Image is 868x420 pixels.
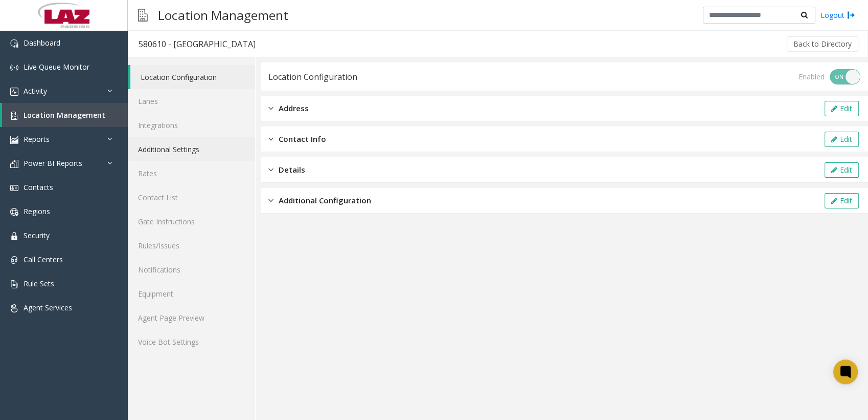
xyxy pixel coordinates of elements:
[10,256,18,264] img: 'icon'
[798,71,825,82] div: Enabled
[279,164,305,176] span: Details
[24,62,89,72] span: Live Queue Monitor
[279,102,309,114] span: Address
[128,113,255,137] a: Integrations
[128,306,255,330] a: Agent Page Preview
[128,234,255,258] a: Rules/Issues
[10,208,18,216] img: 'icon'
[268,102,273,114] img: closed
[268,70,357,83] div: Location Configuration
[24,279,54,288] span: Rule Sets
[128,282,255,306] a: Equipment
[24,230,50,240] span: Security
[279,195,371,206] span: Additional Configuration
[128,330,255,354] a: Voice Bot Settings
[139,37,256,51] div: 580610 - [GEOGRAPHIC_DATA]
[825,162,859,178] button: Edit
[10,280,18,288] img: 'icon'
[24,158,82,168] span: Power BI Reports
[825,193,859,208] button: Edit
[10,88,18,96] img: 'icon'
[128,258,255,282] a: Notifications
[10,112,18,120] img: 'icon'
[24,110,105,120] span: Location Management
[24,134,50,144] span: Reports
[128,185,255,209] a: Contact List
[268,133,273,145] img: closed
[128,137,255,161] a: Additional Settings
[128,161,255,185] a: Rates
[128,89,255,113] a: Lanes
[847,10,855,20] img: logout
[128,209,255,234] a: Gate Instructions
[10,64,18,72] img: 'icon'
[130,65,255,89] a: Location Configuration
[24,255,63,264] span: Call Centers
[24,182,53,192] span: Contacts
[10,39,18,48] img: 'icon'
[825,132,859,147] button: Edit
[24,303,72,312] span: Agent Services
[153,3,293,28] h3: Location Management
[268,164,273,176] img: closed
[10,160,18,168] img: 'icon'
[138,3,148,28] img: pageIcon
[268,195,273,206] img: closed
[787,36,858,52] button: Back to Directory
[10,304,18,312] img: 'icon'
[279,133,326,145] span: Contact Info
[24,38,60,48] span: Dashboard
[820,10,855,20] a: Logout
[10,232,18,240] img: 'icon'
[10,136,18,144] img: 'icon'
[2,103,128,127] a: Location Management
[10,184,18,192] img: 'icon'
[825,101,859,116] button: Edit
[24,86,47,96] span: Activity
[24,206,50,216] span: Regions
